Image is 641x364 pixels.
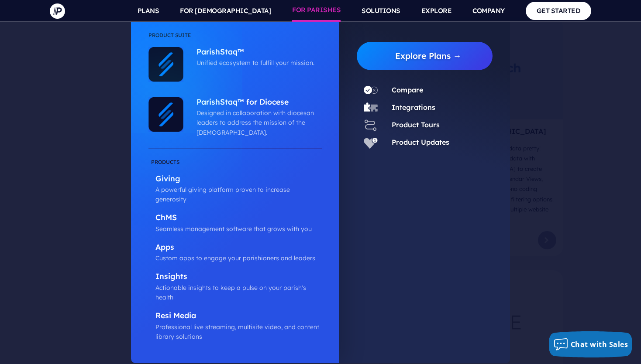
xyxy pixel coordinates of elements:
[148,31,322,47] li: Product Suite
[549,331,633,357] button: Chat with Sales
[196,47,317,58] p: ParishStaq™
[148,311,322,341] a: Resi Media Professional live streaming, multisite video, and content library solutions
[526,2,592,20] a: GET STARTED
[183,47,317,68] a: ParishStaq™ Unified ecosystem to fulfill your mission.
[571,340,628,349] span: Chat with Sales
[392,103,435,112] a: Integrations
[148,242,322,263] a: Apps Custom apps to engage your parishioners and leaders
[148,157,322,204] a: Giving A powerful giving platform proven to increase generosity
[196,58,317,68] p: Unified ecosystem to fulfill your mission.
[392,85,423,94] a: Compare
[155,213,322,224] p: ChMS
[357,118,385,132] a: Product Tours - Icon
[148,97,183,132] img: ParishStaq™ for Diocese - Icon
[392,138,449,146] a: Product Updates
[392,120,440,129] a: Product Tours
[155,185,322,204] p: A powerful giving platform proven to increase generosity
[148,213,322,234] a: ChMS Seamless management software that grows with you
[183,97,317,137] a: ParishStaq™ for Diocese Designed in collaboration with diocesan leaders to address the mission of...
[148,272,322,302] a: Insights Actionable insights to keep a pulse on your parish's health
[155,283,322,303] p: Actionable insights to keep a pulse on your parish's health
[148,47,183,82] img: ParishStaq™ - Icon
[155,253,322,263] p: Custom apps to engage your parishioners and leaders
[155,174,322,185] p: Giving
[357,83,385,97] a: Compare - Icon
[364,101,378,115] img: Integrations - Icon
[364,136,378,150] img: Product Updates - Icon
[155,242,322,253] p: Apps
[155,224,322,234] p: Seamless management software that grows with you
[155,322,322,342] p: Professional live streaming, multisite video, and content library solutions
[196,97,317,108] p: ParishStaq™ for Diocese
[364,83,378,97] img: Compare - Icon
[155,311,322,322] p: Resi Media
[364,42,493,70] a: Explore Plans →
[155,272,322,282] p: Insights
[357,101,385,115] a: Integrations - Icon
[364,118,378,132] img: Product Tours - Icon
[357,136,385,150] a: Product Updates - Icon
[196,108,317,137] p: Designed in collaboration with diocesan leaders to address the mission of the [DEMOGRAPHIC_DATA].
